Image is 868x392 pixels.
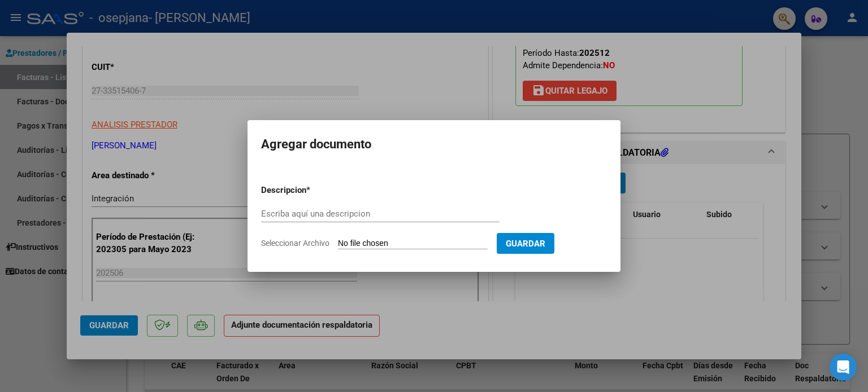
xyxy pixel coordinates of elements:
[506,239,545,249] span: Guardar
[497,233,554,254] button: Guardar
[830,354,857,381] div: Open Intercom Messenger
[261,184,365,197] p: Descripcion
[261,134,607,155] h2: Agregar documento
[261,239,329,248] span: Seleccionar Archivo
